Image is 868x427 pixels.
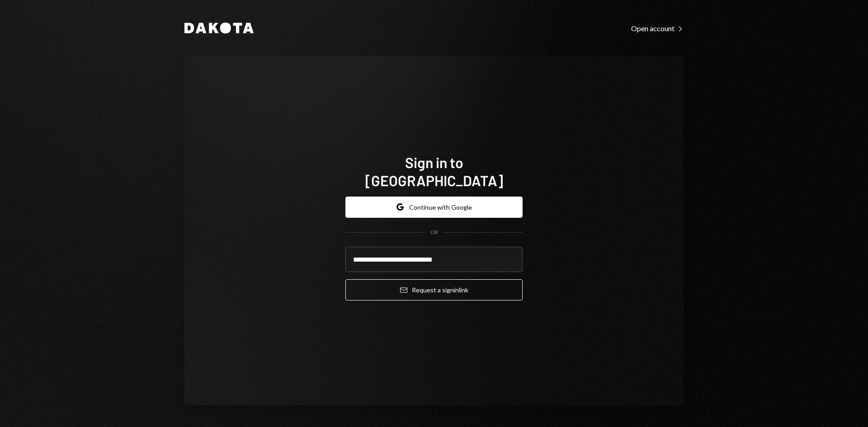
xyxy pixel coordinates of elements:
h1: Sign in to [GEOGRAPHIC_DATA] [345,153,523,189]
div: OR [430,229,438,236]
button: Request a signinlink [345,279,523,300]
a: Open account [631,23,684,33]
button: Continue with Google [345,197,523,218]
